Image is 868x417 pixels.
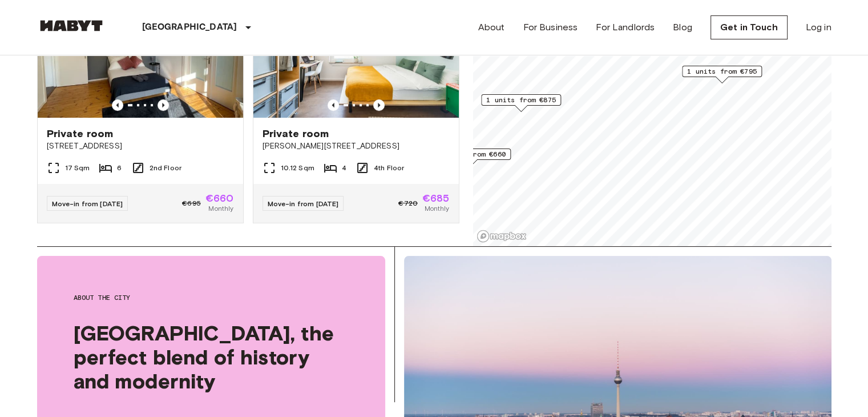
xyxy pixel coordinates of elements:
[112,99,123,111] button: Previous image
[342,163,346,173] span: 4
[142,21,237,34] p: [GEOGRAPHIC_DATA]
[65,163,90,173] span: 17 Sqm
[37,20,106,31] img: Habyt
[806,21,831,34] a: Log in
[373,99,385,111] button: Previous image
[182,198,201,209] span: €695
[436,149,506,159] span: 1 units from €660
[486,95,556,105] span: 1 units from €875
[422,193,450,203] span: €685
[52,199,123,208] span: Move-in from [DATE]
[431,149,511,166] div: Map marker
[263,127,329,141] span: Private room
[477,230,527,243] a: Mapbox logo
[481,94,561,112] div: Map marker
[523,21,578,34] a: For Business
[596,21,655,34] a: For Landlords
[682,66,762,83] div: Map marker
[328,99,339,111] button: Previous image
[205,193,234,203] span: €660
[687,66,757,77] span: 1 units from €795
[710,15,788,39] a: Get in Touch
[424,203,449,214] span: Monthly
[263,141,450,152] span: [PERSON_NAME][STREET_ADDRESS]
[673,21,692,34] a: Blog
[478,21,505,34] a: About
[74,321,349,393] span: [GEOGRAPHIC_DATA], the perfect blend of history and modernity
[74,292,349,303] span: About the city
[47,141,234,152] span: [STREET_ADDRESS]
[268,199,339,208] span: Move-in from [DATE]
[158,99,169,111] button: Previous image
[47,127,114,141] span: Private room
[281,163,314,173] span: 10.12 Sqm
[398,198,418,209] span: €720
[374,163,404,173] span: 4th Floor
[150,163,181,173] span: 2nd Floor
[117,163,122,173] span: 6
[208,203,233,214] span: Monthly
